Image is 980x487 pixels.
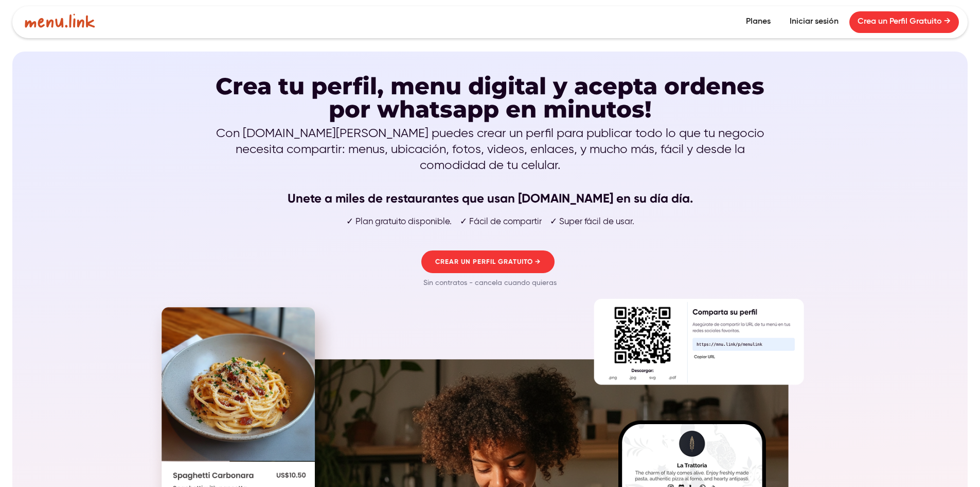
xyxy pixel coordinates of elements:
p: ✓ Plan gratuito disponible. [346,216,452,228]
p: Sin contratos - cancela cuando quieras [419,273,561,293]
a: CREAR UN PERFIL GRATUITO → [421,250,555,273]
h1: Crea tu perfil, menu digital y acepta ordenes por whatsapp en minutos! [212,74,768,121]
a: Crea un Perfil Gratuito → [849,11,959,33]
strong: Unete a miles de restaurantes que usan [DOMAIN_NAME] en su día día. [288,191,693,206]
p: Con [DOMAIN_NAME][PERSON_NAME] puedes crear un perfil para publicar todo lo que tu negocio necesi... [212,126,768,207]
a: Iniciar sesión [781,11,847,33]
a: Planes [738,11,779,33]
p: ✓ Super fácil de usar. [550,216,634,228]
p: ✓ Fácil de compartir [460,216,542,228]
